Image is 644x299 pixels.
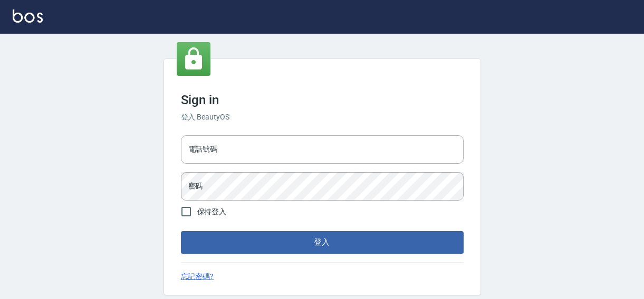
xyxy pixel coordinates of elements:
span: 保持登入 [197,206,227,217]
img: Logo [13,9,43,23]
h6: 登入 BeautyOS [181,112,464,123]
a: 忘記密碼? [181,271,214,282]
h3: Sign in [181,93,464,107]
button: 登入 [181,231,464,253]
